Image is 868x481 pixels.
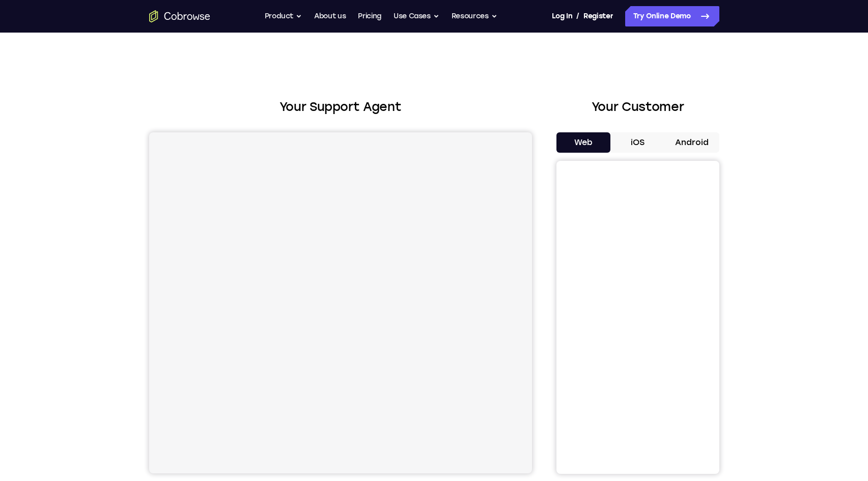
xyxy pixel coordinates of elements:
[358,6,381,26] a: Pricing
[314,6,346,26] a: About us
[625,6,719,26] a: Try Online Demo
[576,10,579,22] span: /
[265,6,302,26] button: Product
[556,132,611,153] button: Web
[149,10,210,22] a: Go to the home page
[583,6,613,26] a: Register
[556,98,719,116] h2: Your Customer
[149,132,532,473] iframe: Agent
[610,132,665,153] button: iOS
[452,6,497,26] button: Resources
[552,6,572,26] a: Log In
[665,132,719,153] button: Android
[149,98,532,116] h2: Your Support Agent
[394,6,439,26] button: Use Cases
